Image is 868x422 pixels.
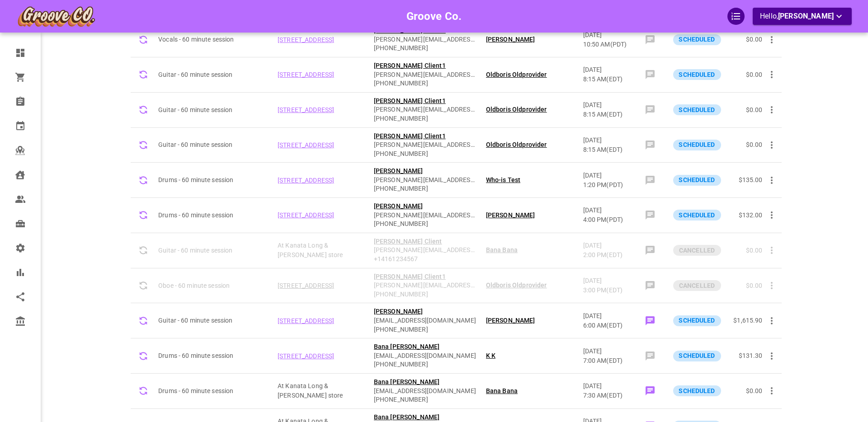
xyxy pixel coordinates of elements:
button: Hello,[PERSON_NAME] [753,8,852,25]
p: Drums - 60 minute session [158,386,269,396]
span: $0.00 [746,106,763,113]
span: [PERSON_NAME][EMAIL_ADDRESS][DOMAIN_NAME] [374,105,478,114]
span: Bana [PERSON_NAME] [374,378,476,387]
img: company-logo [16,5,96,28]
span: [PERSON_NAME][EMAIL_ADDRESS][DOMAIN_NAME] [374,141,478,150]
p: Guitar - 60 minute session [158,70,269,80]
svg: Add note [645,104,656,115]
span: $0.00 [746,36,763,43]
span: [PERSON_NAME] Client1 [374,272,478,281]
span: Who-is Test [486,176,521,185]
span: Oldboris Oldprovider [486,141,547,150]
p: SCHEDULED [679,175,715,185]
span: Oldboris Oldprovider [486,105,547,114]
p: [DATE] [583,311,632,321]
span: $0.00 [746,387,763,394]
div: QuickStart Guide [727,8,745,25]
p: SCHEDULED [679,316,715,325]
p: [DATE] [583,381,632,391]
p: 8:15 AM ( EDT ) [583,145,632,155]
span: K K [486,352,495,361]
p: [DATE] [583,100,632,110]
p: Guitar - 60 minute session [158,140,269,150]
svg: Add note [645,280,656,291]
div: Cancelled by client [673,280,721,291]
span: [EMAIL_ADDRESS][DOMAIN_NAME] [374,387,476,396]
span: [EMAIL_ADDRESS][DOMAIN_NAME] [374,316,476,325]
span: [STREET_ADDRESS] [278,71,334,78]
span: $132.00 [739,211,763,219]
svg: Add note [645,351,656,361]
p: CANCELLED [679,281,715,291]
svg: order notekasjdfhaksjdbfkaljsdbflaksdjbfsakdlhbfj [645,385,656,396]
p: Drums - 60 minute session [158,351,269,361]
span: [PERSON_NAME] [486,316,535,325]
p: 4:00 PM ( PDT ) [583,215,632,225]
p: CANCELLED [679,246,715,255]
span: [STREET_ADDRESS] [278,106,334,113]
p: Guitar - 60 minute session [158,316,269,325]
svg: hi! [645,245,656,256]
p: SCHEDULED [679,386,715,396]
p: Hello, [760,11,844,22]
span: [PHONE_NUMBER] [374,395,476,404]
span: $135.00 [739,176,763,183]
span: [STREET_ADDRESS] [278,282,334,289]
p: [DATE] [583,30,632,40]
span: [STREET_ADDRESS] [278,352,334,360]
span: [PERSON_NAME] [374,202,478,211]
svg: Add note [645,210,656,220]
span: [STREET_ADDRESS] [278,177,334,184]
span: [EMAIL_ADDRESS][DOMAIN_NAME] [374,352,476,361]
span: [PERSON_NAME] [486,211,535,220]
h6: Groove Co. [406,8,462,25]
p: [DATE] [583,65,632,75]
p: 10:50 AM ( PDT ) [583,40,632,49]
span: $131.30 [739,352,763,359]
p: 1:20 PM ( PDT ) [583,180,632,190]
svg: booking level notes test [645,315,656,326]
span: [STREET_ADDRESS] [278,211,334,219]
p: Guitar - 60 minute session [158,105,269,115]
span: [PERSON_NAME][EMAIL_ADDRESS][DOMAIN_NAME] [374,176,478,185]
span: [PHONE_NUMBER] [374,79,478,88]
span: [PHONE_NUMBER] [374,44,478,53]
p: [DATE] [583,171,632,180]
p: Drums - 60 minute session [158,211,269,220]
p: SCHEDULED [679,351,715,361]
span: [PERSON_NAME] [778,12,834,20]
span: Oldboris Oldprovider [486,281,547,290]
span: Bana [PERSON_NAME] [374,342,476,352]
span: [PERSON_NAME] [374,167,478,176]
p: 8:15 AM ( EDT ) [583,110,632,119]
span: Oldboris Oldprovider [486,70,547,80]
p: SCHEDULED [679,140,715,150]
span: [PHONE_NUMBER] [374,220,478,229]
span: [PHONE_NUMBER] [374,114,478,123]
span: [STREET_ADDRESS] [278,36,334,43]
p: SCHEDULED [679,211,715,220]
span: $0.00 [746,141,763,148]
p: SCHEDULED [679,70,715,80]
span: $0.00 [746,71,763,78]
span: [STREET_ADDRESS] [278,141,334,149]
span: [PERSON_NAME] [486,35,535,44]
p: 7:30 AM ( EDT ) [583,391,632,400]
p: 7:00 AM ( EDT ) [583,356,632,366]
span: [PHONE_NUMBER] [374,150,478,159]
p: SCHEDULED [679,105,715,115]
span: [PHONE_NUMBER] [374,184,478,193]
p: [DATE] [583,347,632,356]
span: $1,615.90 [733,317,762,324]
p: Drums - 60 minute session [158,175,269,185]
span: [PERSON_NAME] Client1 [374,61,478,70]
span: [PHONE_NUMBER] [374,325,476,334]
span: [PERSON_NAME][EMAIL_ADDRESS][DOMAIN_NAME] [374,35,478,44]
div: Cancelled by provider [673,245,721,256]
p: 6:00 AM ( EDT ) [583,321,632,330]
p: Company location [278,241,366,260]
span: Bana [PERSON_NAME] [374,413,476,422]
svg: Add note [645,34,656,45]
p: [DATE] [583,206,632,215]
p: Company location [278,381,366,400]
